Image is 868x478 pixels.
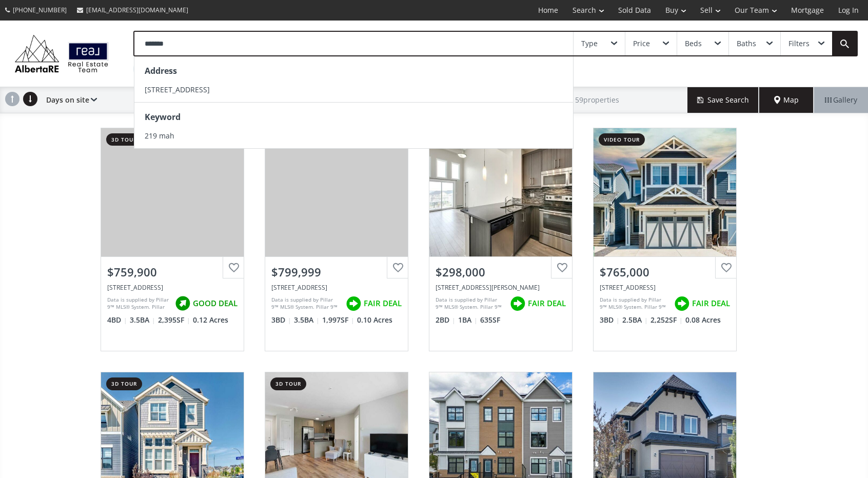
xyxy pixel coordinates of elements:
[759,87,814,113] div: Map
[774,95,799,105] span: Map
[107,296,170,311] div: Data is supplied by Pillar 9™ MLS® System. Pillar 9™ is the owner of the copyright in its MLS® Sy...
[271,315,291,325] span: 3 BD
[10,32,113,75] img: Logo
[193,298,238,309] span: GOOD DEAL
[436,283,566,292] div: 402 MARQUIS Lane SE #405, Calgary, AB T3M 2G7
[528,298,566,309] span: FAIR DEAL
[271,296,341,311] div: Data is supplied by Pillar 9™ MLS® System. Pillar 9™ is the owner of the copyright in its MLS® Sy...
[650,315,683,325] span: 2,252 SF
[172,293,193,314] img: rating icon
[322,315,354,325] span: 1,997 SF
[692,298,730,309] span: FAIR DEAL
[294,315,320,325] span: 3.5 BA
[458,315,478,325] span: 1 BA
[72,1,193,19] a: [EMAIL_ADDRESS][DOMAIN_NAME]
[583,117,747,362] a: video tour$765,000[STREET_ADDRESS]Data is supplied by Pillar 9™ MLS® System. Pillar 9™ is the own...
[41,87,97,113] div: Days on site
[685,40,702,47] div: Beds
[107,283,238,292] div: 395 Mahogany Terrace SE, Calgary, AB T3M 0X4
[364,298,402,309] span: FAIR DEAL
[814,87,868,113] div: Gallery
[480,315,500,325] span: 635 SF
[581,40,598,47] div: Type
[825,95,857,105] span: Gallery
[254,117,419,362] a: 3d tour$799,999[STREET_ADDRESS]Data is supplied by Pillar 9™ MLS® System. Pillar 9™ is the owner ...
[600,283,730,292] div: 82 Magnolia Court SE, Calgary, AB T3M 3M6
[130,315,155,325] span: 3.5 BA
[633,40,650,47] div: Price
[436,296,505,311] div: Data is supplied by Pillar 9™ MLS® System. Pillar 9™ is the owner of the copyright in its MLS® Sy...
[107,264,238,280] div: $759,900
[13,6,67,14] span: [PHONE_NUMBER]
[419,117,583,362] a: $298,000[STREET_ADDRESS][PERSON_NAME]Data is supplied by Pillar 9™ MLS® System. Pillar 9™ is the ...
[193,315,228,325] span: 0.12 Acres
[788,40,810,47] div: Filters
[600,296,669,311] div: Data is supplied by Pillar 9™ MLS® System. Pillar 9™ is the owner of the copyright in its MLS® Sy...
[672,293,692,314] img: rating icon
[600,315,620,325] span: 3 BD
[145,131,174,141] span: 219 mah
[436,264,566,280] div: $298,000
[685,315,721,325] span: 0.08 Acres
[107,315,127,325] span: 4 BD
[622,315,648,325] span: 2.5 BA
[145,65,177,76] strong: Address
[271,264,402,280] div: $799,999
[436,315,456,325] span: 2 BD
[542,96,619,104] h2: Showing 159 properties
[687,87,759,113] button: Save Search
[133,62,262,76] div: Neighborhood: [GEOGRAPHIC_DATA]
[86,6,188,14] span: [EMAIL_ADDRESS][DOMAIN_NAME]
[158,315,190,325] span: 2,395 SF
[271,283,402,292] div: 162 Masters Common SE, Calgary, AB T3M 2N4
[145,111,181,123] strong: Keyword
[507,293,528,314] img: rating icon
[90,117,254,362] a: 3d tour$759,900[STREET_ADDRESS]Data is supplied by Pillar 9™ MLS® System. Pillar 9™ is the owner ...
[343,293,364,314] img: rating icon
[357,315,392,325] span: 0.10 Acres
[600,264,730,280] div: $765,000
[737,40,756,47] div: Baths
[145,85,210,94] span: [STREET_ADDRESS]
